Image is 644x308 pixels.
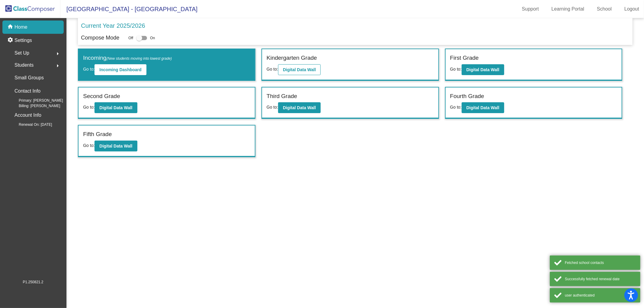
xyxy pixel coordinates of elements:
[83,54,172,62] label: Incoming
[99,67,141,72] b: Incoming Dashboard
[592,4,617,14] a: School
[283,105,316,110] b: Digital Data Wall
[283,67,316,72] b: Digital Data Wall
[81,21,145,30] p: Current Year 2025/2026
[54,62,61,69] mat-icon: arrow_right
[14,87,40,95] p: Contact Info
[14,37,32,44] p: Settings
[9,103,60,109] span: Billing: [PERSON_NAME]
[95,102,137,113] button: Digital Data Wall
[278,102,321,113] button: Digital Data Wall
[267,92,297,101] label: Third Grade
[620,4,644,14] a: Logout
[7,37,14,44] mat-icon: settings
[7,24,14,31] mat-icon: home
[267,54,317,62] label: Kindergarten Grade
[14,49,29,57] span: Set Up
[14,24,27,31] p: Home
[267,67,278,71] span: Go to:
[83,130,112,139] label: Fifth Grade
[14,74,44,82] p: Small Groups
[14,61,34,69] span: Students
[83,92,120,101] label: Second Grade
[83,143,95,148] span: Go to:
[150,35,155,41] span: On
[450,105,462,110] span: Go to:
[267,105,278,110] span: Go to:
[278,64,321,75] button: Digital Data Wall
[462,102,504,113] button: Digital Data Wall
[83,105,95,110] span: Go to:
[95,141,137,151] button: Digital Data Wall
[466,105,499,110] b: Digital Data Wall
[14,111,41,119] p: Account Info
[54,50,61,57] mat-icon: arrow_right
[83,67,95,71] span: Go to:
[128,35,133,41] span: Off
[517,4,544,14] a: Support
[81,34,119,42] p: Compose Mode
[9,98,63,103] span: Primary: [PERSON_NAME]
[450,54,479,62] label: First Grade
[450,67,462,71] span: Go to:
[565,260,636,265] div: Fetched school contacts
[466,67,499,72] b: Digital Data Wall
[565,293,636,298] div: user authenticated
[95,64,146,75] button: Incoming Dashboard
[450,92,484,101] label: Fourth Grade
[9,122,52,127] span: Renewal On: [DATE]
[99,144,132,148] b: Digital Data Wall
[565,276,636,282] div: Successfully fetched renewal date
[462,64,504,75] button: Digital Data Wall
[60,4,197,14] span: [GEOGRAPHIC_DATA] - [GEOGRAPHIC_DATA]
[106,56,172,61] span: (New students moving into lowest grade)
[547,4,589,14] a: Learning Portal
[99,105,132,110] b: Digital Data Wall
